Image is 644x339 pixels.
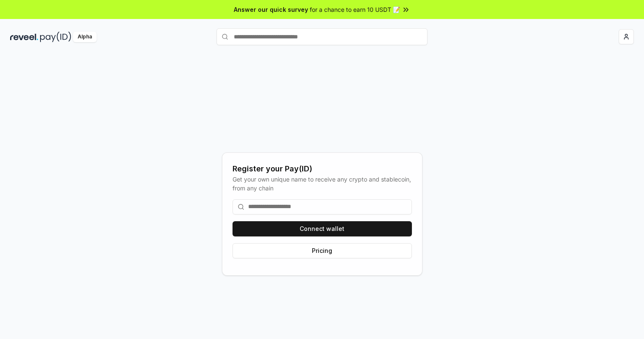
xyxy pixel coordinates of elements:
span: for a chance to earn 10 USDT 📝 [310,5,400,14]
button: Connect wallet [233,221,412,236]
img: pay_id [40,32,71,42]
div: Alpha [73,32,97,42]
span: Answer our quick survey [234,5,308,14]
div: Register your Pay(ID) [233,163,412,175]
div: Get your own unique name to receive any crypto and stablecoin, from any chain [233,175,412,193]
img: reveel_dark [10,32,38,42]
button: Pricing [233,243,412,258]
